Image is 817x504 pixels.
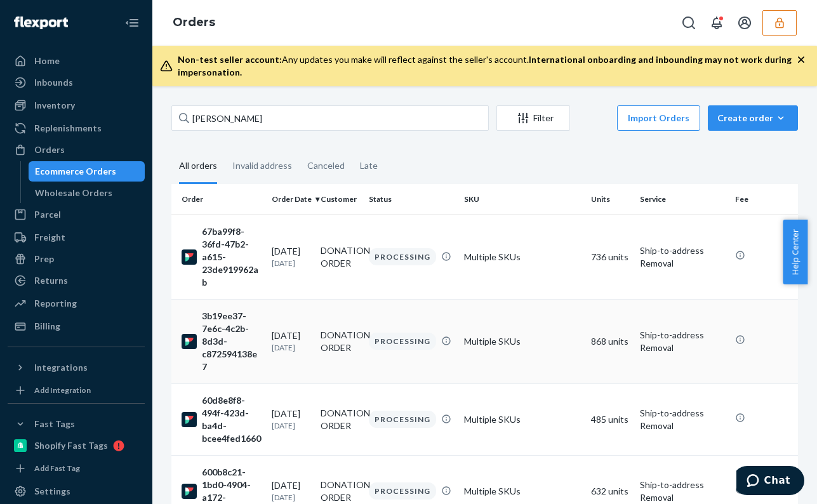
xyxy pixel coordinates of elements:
a: Home [8,51,145,71]
button: Import Orders [617,105,700,131]
span: Non-test seller account: [178,54,282,65]
td: DONATION ORDER [316,215,364,299]
a: Add Integration [8,383,145,398]
a: Replenishments [8,118,145,138]
button: Close Navigation [119,10,145,36]
div: Fast Tags [34,418,75,430]
p: [DATE] [272,258,310,269]
td: DONATION ORDER [316,383,364,455]
a: Orders [173,15,215,29]
div: PROCESSING [369,333,436,350]
div: Inventory [34,99,75,112]
div: 3b19ee37-7e6c-4c2b-8d3d-c872594138e7 [182,310,262,373]
a: Inbounds [8,72,145,93]
th: Order Date [267,184,316,215]
div: Wholesale Orders [35,187,112,199]
div: Shopify Fast Tags [34,439,108,452]
div: All orders [179,149,217,184]
td: Multiple SKUs [459,299,586,383]
div: Orders [34,143,65,156]
iframe: Opens a widget where you can chat to one of our agents [736,466,804,498]
div: Invalid address [232,149,292,182]
td: DONATION ORDER [316,299,364,383]
a: Wholesale Orders [29,183,145,203]
div: Ecommerce Orders [35,165,116,178]
div: Parcel [34,208,61,221]
div: Add Fast Tag [34,463,80,474]
div: PROCESSING [369,482,436,500]
p: [DATE] [272,492,310,503]
button: Fast Tags [8,414,145,434]
div: [DATE] [272,245,310,269]
div: [DATE] [272,329,310,353]
p: [DATE] [272,342,310,353]
td: 868 units [586,299,635,383]
th: Order [171,184,267,215]
div: 60d8e8f8-494f-423d-ba4d-bcee4fed1660 [182,394,262,445]
div: Inbounds [34,76,73,89]
div: Canceled [307,149,345,182]
td: 736 units [586,215,635,299]
td: Multiple SKUs [459,383,586,455]
div: Add Integration [34,385,91,395]
div: Home [34,55,60,67]
div: Create order [717,112,788,124]
td: Ship-to-address Removal [635,383,730,455]
div: PROCESSING [369,248,436,265]
a: Ecommerce Orders [29,161,145,182]
th: Status [364,184,459,215]
div: Late [360,149,378,182]
button: Open account menu [732,10,757,36]
a: Freight [8,227,145,248]
button: Filter [496,105,570,131]
p: [DATE] [272,420,310,431]
div: Freight [34,231,65,244]
a: Settings [8,481,145,501]
ol: breadcrumbs [163,4,225,41]
div: Filter [497,112,569,124]
a: Orders [8,140,145,160]
td: Multiple SKUs [459,215,586,299]
div: Customer [321,194,359,204]
div: Settings [34,485,70,498]
a: Prep [8,249,145,269]
img: Flexport logo [14,17,68,29]
div: Replenishments [34,122,102,135]
div: 67ba99f8-36fd-47b2-a615-23de919962ab [182,225,262,289]
div: [DATE] [272,479,310,503]
td: Ship-to-address Removal [635,215,730,299]
a: Inventory [8,95,145,116]
div: Any updates you make will reflect against the seller's account. [178,53,797,79]
button: Open Search Box [676,10,701,36]
div: [DATE] [272,408,310,431]
div: Prep [34,253,54,265]
a: Billing [8,316,145,336]
div: PROCESSING [369,411,436,428]
a: Reporting [8,293,145,314]
button: Integrations [8,357,145,378]
a: Parcel [8,204,145,225]
th: SKU [459,184,586,215]
button: Create order [708,105,798,131]
div: Reporting [34,297,77,310]
div: Returns [34,274,68,287]
a: Returns [8,270,145,291]
td: Ship-to-address Removal [635,299,730,383]
button: Open notifications [704,10,729,36]
a: Shopify Fast Tags [8,435,145,456]
a: Add Fast Tag [8,461,145,476]
th: Units [586,184,635,215]
input: Search orders [171,105,489,131]
th: Service [635,184,730,215]
div: Billing [34,320,60,333]
td: 485 units [586,383,635,455]
th: Fee [730,184,806,215]
div: Integrations [34,361,88,374]
button: Help Center [783,220,807,284]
